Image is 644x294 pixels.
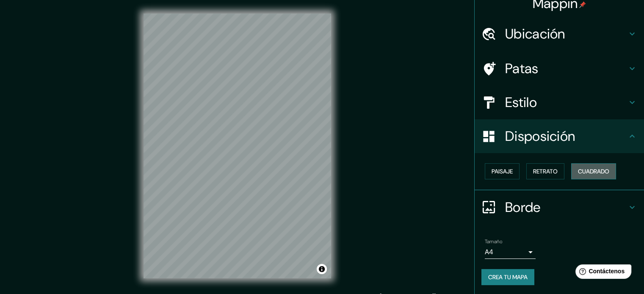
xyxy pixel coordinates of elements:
[475,17,644,51] div: Ubicación
[475,85,644,119] div: Estilo
[485,247,493,256] font: A4
[505,60,539,77] font: Patas
[526,163,564,179] button: Retrato
[579,1,586,8] img: pin-icon.png
[578,168,609,175] font: Cuadrado
[488,273,528,281] font: Crea tu mapa
[505,25,565,43] font: Ubicación
[475,52,644,85] div: Patas
[485,245,536,259] div: A4
[505,198,541,216] font: Borde
[485,238,502,245] font: Tamaño
[475,119,644,153] div: Disposición
[505,127,575,145] font: Disposición
[485,163,520,179] button: Paisaje
[144,14,331,278] canvas: Mapa
[492,168,513,175] font: Paisaje
[533,168,558,175] font: Retrato
[571,163,616,179] button: Cuadrado
[475,190,644,224] div: Borde
[481,269,534,285] button: Crea tu mapa
[317,264,327,274] button: Activar o desactivar atribución
[569,261,635,285] iframe: Lanzador de widgets de ayuda
[505,93,537,111] font: Estilo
